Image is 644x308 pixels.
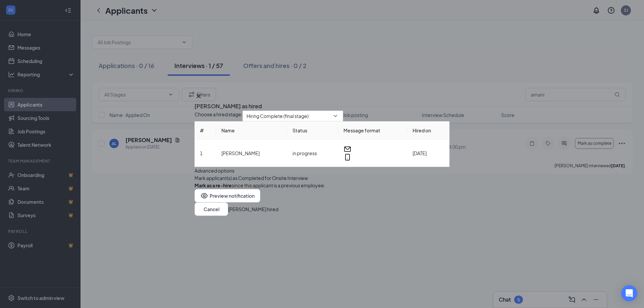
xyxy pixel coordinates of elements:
[338,121,407,140] th: Message format
[200,150,203,156] span: 1
[343,153,352,161] svg: MobileSms
[195,92,203,100] button: Close
[195,92,203,100] svg: Cross
[287,121,338,140] th: Status
[343,145,352,153] svg: Email
[195,182,232,188] b: Mark as a re-hire
[200,192,208,200] svg: Eye
[195,102,262,111] h3: [PERSON_NAME] as hired
[621,285,637,301] div: Open Intercom Messenger
[287,140,338,167] td: in progress
[195,182,325,189] div: since this applicant is a previous employee.
[216,140,287,167] td: [PERSON_NAME]
[407,140,449,167] td: [DATE]
[195,111,243,121] span: Choose a hired stage:
[228,205,278,213] button: [PERSON_NAME] hired
[247,111,309,121] span: Hiring Complete (final stage)
[216,121,287,140] th: Name
[195,167,449,174] div: Advanced options
[195,189,260,202] button: EyePreview notification
[195,121,216,140] th: #
[195,174,308,182] span: Mark applicant(s) as Completed for Onsite Interview
[407,121,449,140] th: Hired on
[195,202,228,216] button: Cancel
